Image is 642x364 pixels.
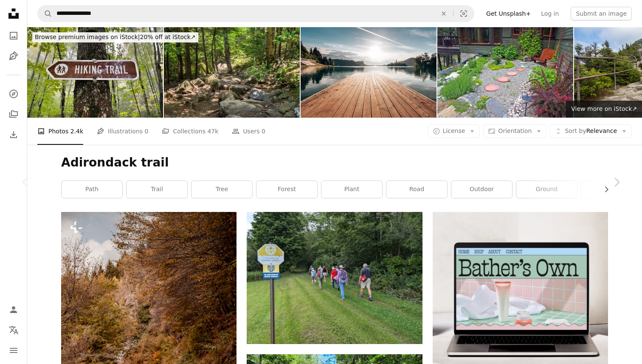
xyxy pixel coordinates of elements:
[5,85,22,102] a: Explore
[61,340,237,347] a: a dirt road surrounded by trees and leaves
[27,27,203,48] a: Browse premium images on iStock|20% off at iStock↗
[437,27,573,118] img: Ultimate Xeriscaping Idea For The Residential Garden
[481,7,536,20] a: Get Unsplash+
[434,6,453,22] button: Clear
[321,181,382,198] a: plant
[164,27,300,118] img: Rocky hiking path up to Cascade Mountain outside Lake Placid in Adirondacks, New York State
[35,34,140,40] span: Browse premium images on iStock |
[97,118,148,145] a: Illustrations 0
[5,27,22,44] a: Photos
[145,127,149,136] span: 0
[565,127,586,134] span: Sort by
[247,274,422,282] a: A group of people walking down a dirt road
[5,48,22,65] a: Illustrations
[536,7,564,20] a: Log in
[591,141,642,223] a: Next
[5,342,22,359] button: Menu
[5,301,22,318] a: Log in / Sign up
[550,124,632,138] button: Sort byRelevance
[428,124,480,138] button: License
[451,181,512,198] a: outdoor
[247,212,422,344] img: A group of people walking down a dirt road
[483,124,546,138] button: Orientation
[581,181,642,198] a: nature
[386,181,447,198] a: road
[61,155,608,170] h1: Adirondack trail
[162,118,218,145] a: Collections 47k
[5,126,22,143] a: Download History
[232,118,265,145] a: Users 0
[453,6,474,22] button: Visual search
[566,101,642,118] a: View more on iStock↗
[498,127,532,134] span: Orientation
[256,181,317,198] a: forest
[62,181,122,198] a: path
[127,181,187,198] a: trail
[565,127,617,135] span: Relevance
[5,322,22,339] button: Language
[27,27,163,118] img: Hiking Trail Sign
[262,127,265,136] span: 0
[443,127,465,134] span: License
[207,127,218,136] span: 47k
[37,5,474,22] form: Find visuals sitewide
[516,181,577,198] a: ground
[571,7,632,20] button: Submit an image
[38,6,52,22] button: Search Unsplash
[35,34,196,40] span: 20% off at iStock ↗
[191,181,252,198] a: tree
[301,27,436,118] img: wooden jetty on the lake
[5,106,22,123] a: Collections
[571,105,637,112] span: View more on iStock ↗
